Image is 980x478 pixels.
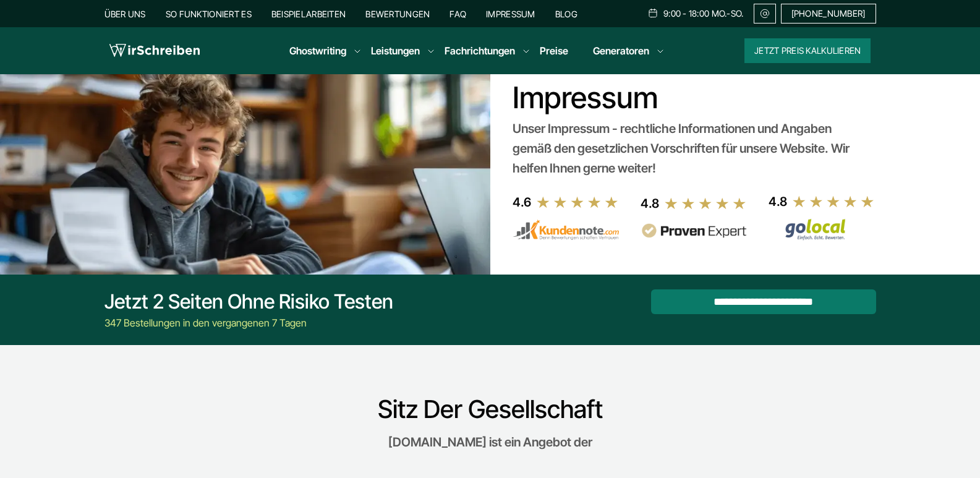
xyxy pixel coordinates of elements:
[593,43,649,58] a: Generatoren
[513,220,619,241] img: kundennote
[445,43,515,58] a: Fachrichtungen
[744,38,871,63] button: Jetzt Preis kalkulieren
[769,218,875,241] img: Wirschreiben Bewertungen
[647,8,658,18] img: Schedule
[555,9,577,19] a: Blog
[513,192,531,212] div: 4.6
[166,9,252,19] a: So funktioniert es
[365,9,430,19] a: Bewertungen
[513,119,871,178] div: Unser Impressum - rechtliche Informationen und Angaben gemäß den gesetzlichen Vorschriften für un...
[486,9,535,19] a: Impressum
[450,9,466,19] a: FAQ
[769,192,787,211] div: 4.8
[104,395,876,424] h2: Sitz Der Gesellschaft
[536,195,619,209] img: stars
[513,80,871,115] h1: Impressum
[104,9,146,19] a: Über uns
[759,9,770,19] img: Email
[104,289,393,314] div: Jetzt 2 Seiten ohne Risiko testen
[271,9,346,19] a: Beispielarbeiten
[641,194,659,213] div: 4.8
[239,432,741,452] p: [DOMAIN_NAME] ist ein Angebot der
[791,9,866,19] span: [PHONE_NUMBER]
[109,41,200,60] img: logo wirschreiben
[104,315,393,330] div: 347 Bestellungen in den vergangenen 7 Tagen
[664,197,747,210] img: stars
[663,9,744,19] span: 9:00 - 18:00 Mo.-So.
[371,43,420,58] a: Leistungen
[781,4,876,23] a: [PHONE_NUMBER]
[289,43,346,58] a: Ghostwriting
[792,195,875,208] img: stars
[641,223,747,239] img: provenexpert reviews
[540,45,568,57] a: Preise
